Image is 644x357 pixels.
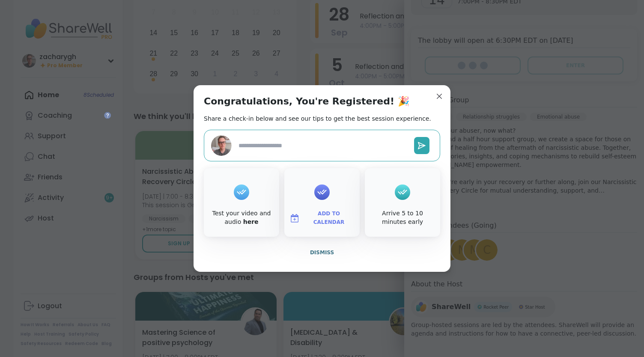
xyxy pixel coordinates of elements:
img: ShareWell Logomark [289,213,300,223]
iframe: Spotlight [104,112,111,119]
a: here [243,218,259,225]
span: Dismiss [310,250,334,256]
div: Arrive 5 to 10 minutes early [367,209,438,226]
button: Dismiss [204,244,440,262]
h1: Congratulations, You're Registered! 🎉 [204,95,409,107]
button: Add to Calendar [286,209,358,227]
div: Test your video and audio [206,209,277,226]
h2: Share a check-in below and see our tips to get the best session experience. [204,114,431,123]
span: Add to Calendar [303,210,355,226]
img: zacharygh [211,135,232,156]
